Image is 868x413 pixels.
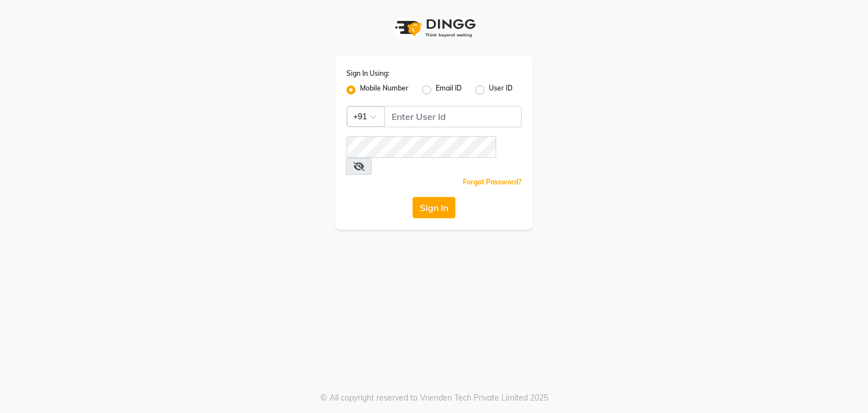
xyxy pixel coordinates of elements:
a: Forgot Password? [463,178,522,186]
img: logo1.svg [389,11,479,45]
label: User ID [489,83,513,97]
input: Username [384,106,522,127]
label: Mobile Number [360,83,409,97]
input: Username [346,136,496,158]
button: Sign In [413,197,455,218]
label: Sign In Using: [346,68,389,79]
label: Email ID [436,83,462,97]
